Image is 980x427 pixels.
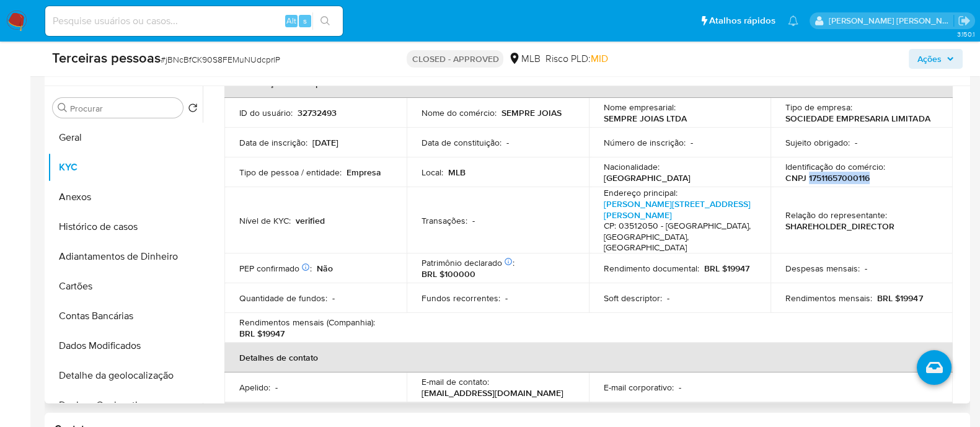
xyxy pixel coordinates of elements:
[958,14,971,27] a: Sair
[667,293,669,304] p: -
[829,15,954,27] p: anna.almeida@mercadopago.com.br
[422,107,497,118] p: Nome do comércio :
[239,328,285,339] p: BRL $19947
[865,263,867,274] p: -
[48,242,203,271] button: Adiantamentos de Dinheiro
[422,167,443,178] p: Local :
[48,271,203,301] button: Cartões
[917,49,942,69] span: Ações
[286,15,296,27] span: Alt
[785,221,894,232] p: SHAREHOLDER_DIRECTOR
[239,167,342,178] p: Tipo de pessoa / entidade :
[679,382,681,393] p: -
[545,52,607,66] span: Risco PLD:
[604,113,687,124] p: SEMPRE JOIAS LTDA
[604,102,676,113] p: Nome empresarial :
[347,167,381,178] p: Empresa
[422,293,500,304] p: Fundos recorrentes :
[604,172,691,183] p: [GEOGRAPHIC_DATA]
[877,293,922,304] p: BRL $19947
[317,263,333,274] p: Não
[604,161,660,172] p: Nacionalidade :
[52,48,161,68] b: Terceiras pessoas
[691,137,693,148] p: -
[239,263,312,274] p: PEP confirmado :
[239,317,375,328] p: Rendimentos mensais (Companhia) :
[909,49,963,69] button: Ações
[604,198,751,221] a: [PERSON_NAME][STREET_ADDRESS][PERSON_NAME]
[422,376,489,387] p: E-mail de contato :
[48,212,203,242] button: Histórico de casos
[422,215,467,226] p: Transações :
[506,137,509,148] p: -
[70,103,178,114] input: Procurar
[604,187,678,198] p: Endereço principal :
[422,387,563,398] p: [EMAIL_ADDRESS][DOMAIN_NAME]
[48,152,203,182] button: KYC
[239,215,291,226] p: Nível de KYC :
[422,137,501,148] p: Data de constituição :
[604,293,662,304] p: Soft descriptor :
[448,167,466,178] p: MLB
[501,107,562,118] p: SEMPRE JOIAS
[239,137,307,148] p: Data de inscrição :
[239,382,270,393] p: Apelido :
[785,172,870,183] p: CNPJ 17511657000116
[58,103,68,113] button: Procurar
[855,137,857,148] p: -
[48,331,203,361] button: Dados Modificados
[275,382,278,393] p: -
[303,15,307,27] span: s
[604,382,674,393] p: E-mail corporativo :
[604,137,686,148] p: Número de inscrição :
[407,50,503,68] p: CLOSED - APPROVED
[224,343,953,372] th: Detalhes de contato
[422,257,514,268] p: Patrimônio declarado :
[709,14,775,27] span: Atalhos rápidos
[239,107,293,118] p: ID do usuário :
[296,215,325,226] p: verified
[505,293,508,304] p: -
[590,51,607,66] span: MID
[785,263,860,274] p: Despesas mensais :
[48,361,203,390] button: Detalhe da geolocalização
[704,263,749,274] p: BRL $19947
[788,15,798,26] a: Notificações
[956,29,974,39] span: 3.150.1
[785,113,930,124] p: SOCIEDADE EMPRESARIA LIMITADA
[48,301,203,331] button: Contas Bancárias
[785,137,850,148] p: Sujeito obrigado :
[785,161,885,172] p: Identificação do comércio :
[312,137,338,148] p: [DATE]
[239,293,327,304] p: Quantidade de fundos :
[472,215,475,226] p: -
[161,53,280,66] span: # jBNcBfCK90S8FEMuNUdcprlP
[422,268,475,280] p: BRL $100000
[48,390,203,420] button: Devices Geolocation
[298,107,337,118] p: 32732493
[785,293,872,304] p: Rendimentos mensais :
[188,103,198,117] button: Retornar ao pedido padrão
[604,221,751,253] h4: CP: 03512050 - [GEOGRAPHIC_DATA], [GEOGRAPHIC_DATA], [GEOGRAPHIC_DATA]
[785,102,852,113] p: Tipo de empresa :
[604,263,699,274] p: Rendimento documental :
[48,123,203,152] button: Geral
[785,209,887,221] p: Relação do representante :
[312,12,338,30] button: search-icon
[508,52,540,66] div: MLB
[48,182,203,212] button: Anexos
[45,13,343,29] input: Pesquise usuários ou casos...
[332,293,335,304] p: -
